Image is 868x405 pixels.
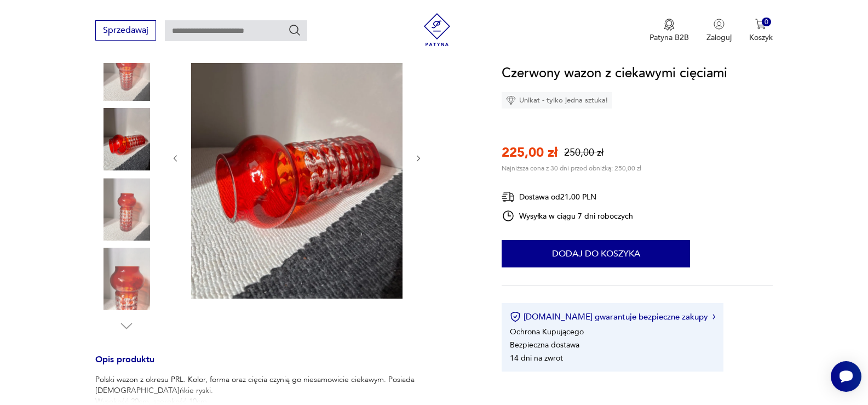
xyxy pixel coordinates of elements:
a: Ikona medaluPatyna B2B [649,19,689,43]
p: Zaloguj [706,32,732,43]
li: Bezpieczna dostawa [510,340,579,350]
img: Zdjęcie produktu Czerwony wazon z ciekawymi cięciami [95,38,158,101]
div: 0 [762,18,771,27]
li: Ochrona Kupującego [510,327,584,337]
img: Ikona strzałki w prawo [712,314,716,320]
button: Dodaj do koszyka [502,240,690,267]
img: Ikona koszyka [755,19,766,30]
img: Zdjęcie produktu Czerwony wazon z ciekawymi cięciami [95,178,158,241]
div: Unikat - tylko jedna sztuka! [502,92,612,109]
p: Najniższa cena z 30 dni przed obniżką: 250,00 zł [502,164,641,173]
img: Zdjęcie produktu Czerwony wazon z ciekawymi cięciami [95,248,158,311]
img: Ikona medalu [664,19,675,31]
p: Koszyk [749,32,773,43]
img: Ikona dostawy [502,190,515,204]
button: Sprzedawaj [95,20,156,41]
p: 250,00 zł [564,146,603,159]
img: Zdjęcie produktu Czerwony wazon z ciekawymi cięciami [95,109,158,171]
button: Zaloguj [706,19,732,43]
img: Ikonka użytkownika [714,19,725,30]
iframe: Smartsupp widget button [831,361,861,392]
li: 14 dni na zwrot [510,353,563,363]
img: Patyna - sklep z meblami i dekoracjami vintage [421,13,453,46]
p: Patyna B2B [649,32,689,43]
h3: Opis produktu [95,356,475,374]
button: Patyna B2B [649,19,689,43]
button: [DOMAIN_NAME] gwarantuje bezpieczne zakupy [510,311,715,322]
img: Ikona certyfikatu [510,311,521,322]
p: 225,00 zł [502,144,557,162]
h1: Czerwony wazon z ciekawymi cięciami [502,63,727,84]
img: Ikona diamentu [506,95,516,105]
a: Sprzedawaj [95,27,156,35]
button: 0Koszyk [749,19,773,43]
img: Zdjęcie produktu Czerwony wazon z ciekawymi cięciami [191,16,403,299]
button: Szukaj [288,24,301,37]
div: Wysyłka w ciągu 7 dni roboczych [502,209,633,223]
div: Dostawa od 21,00 PLN [502,190,633,204]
